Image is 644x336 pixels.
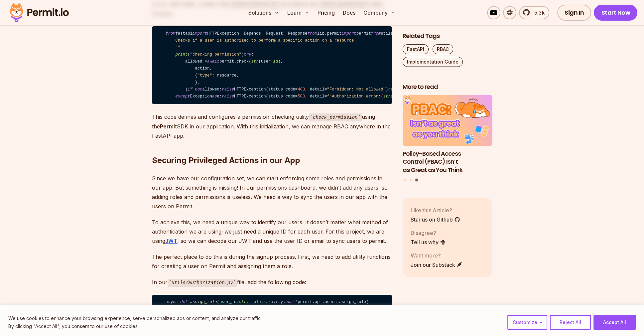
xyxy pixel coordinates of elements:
[246,6,282,19] button: Solutions
[403,44,429,54] a: FastAPI
[239,300,246,304] span: str
[383,94,390,99] span: str
[207,59,219,64] span: await
[404,178,406,181] button: Go to slide 1
[251,59,258,64] span: str
[8,314,262,322] p: We use cookies to enhance your browsing experience, serve personalized ads or content, and analyz...
[188,87,193,92] span: if
[152,218,392,246] p: To achieve this, we need a unique way to identify our users. It doesn’t matter what method of aut...
[166,31,175,36] span: from
[298,87,305,92] span: 403
[176,94,190,99] span: except
[341,31,356,36] span: import
[219,300,271,304] span: user_id: , role:
[152,26,392,104] code: fastapi HTTPException, Depends, Request, Response lib.permit permit utils.dependencies get_user m...
[222,87,234,92] span: raise
[371,31,381,36] span: from
[411,251,462,259] p: Want more?
[244,52,251,57] span: try
[411,229,446,237] p: Disagree?
[212,94,217,99] span: as
[315,6,337,19] a: Pricing
[327,94,403,99] span: f"Authorization error: "
[550,315,591,330] button: Reject All
[276,300,283,304] span: try
[7,1,72,24] img: Permit logo
[166,300,178,304] span: async
[8,322,262,330] p: By clicking "Accept All", you consent to our use of cookies.
[190,300,217,304] span: assign_role
[152,174,392,211] p: Since we have our configuration set, we can start enforcing some roles and permissions in our app...
[340,6,358,19] a: Docs
[168,279,237,287] code: utils/authorization.py
[298,94,305,99] span: 500
[403,149,492,174] h3: Policy-Based Access Control (PBAC) Isn’t as Great as You Think
[193,31,207,36] span: import
[180,300,188,304] span: def
[403,95,492,182] div: Posts
[411,206,460,214] p: Like this Article?
[165,238,177,244] a: JWT
[381,94,400,99] span: { (e)}
[263,300,271,304] span: str
[594,5,637,21] a: Start Now
[327,87,385,92] span: "Forbidden: Not allowed"
[403,95,492,146] img: Policy-Based Access Control (PBAC) Isn’t as Great as You Think
[403,95,492,174] li: 3 of 3
[519,6,549,19] a: 5.3k
[285,300,298,304] span: await
[195,87,202,92] span: not
[507,315,547,330] button: Customize
[388,87,403,92] span: return
[152,112,392,140] p: This code defines and configures a permission-checking utility using the SDK in our application. ...
[308,31,317,36] span: from
[285,6,312,19] button: Learn
[410,178,412,181] button: Go to slide 2
[222,94,234,99] span: raise
[411,260,462,268] a: Join our Substack
[593,315,636,330] button: Accept All
[403,32,492,40] h2: Related Tags
[309,113,362,121] code: check_permission
[433,44,453,54] a: RBAC
[403,95,492,174] a: Policy-Based Access Control (PBAC) Isn’t as Great as You ThinkPolicy-Based Access Control (PBAC) ...
[557,5,591,21] a: Sign In
[273,59,278,64] span: id
[530,9,545,17] span: 5.3k
[415,178,418,181] button: Go to slide 3
[403,83,492,91] h2: More to read
[152,128,392,166] h2: Securing Privileged Actions in our App
[160,123,177,130] strong: Permit
[411,215,460,223] a: Star us on Github
[197,73,212,78] span: "type"
[411,238,446,246] a: Tell us why
[190,52,241,57] span: "checking permission"
[403,57,463,67] a: Implementation Guide
[152,277,392,287] p: In our file, add the following code:
[361,6,398,19] button: Company
[152,252,392,271] p: The perfect place to do this is during the signup process. First, we need to add utility function...
[176,52,188,57] span: print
